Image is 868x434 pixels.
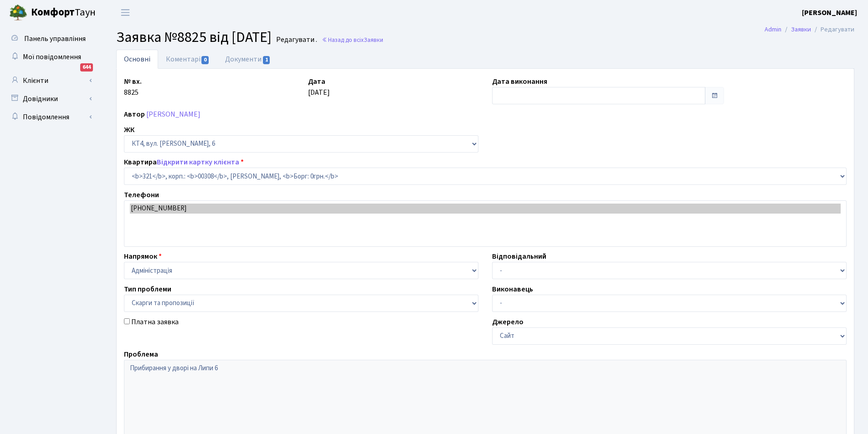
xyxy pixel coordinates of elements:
[5,71,96,90] a: Клієнти
[751,20,868,39] nav: breadcrumb
[217,50,278,69] a: Документи
[124,251,162,262] label: Напрямок
[274,36,317,44] small: Редагувати .
[492,284,533,295] label: Виконавець
[5,30,96,48] a: Панель управління
[9,4,27,22] img: logo.png
[124,157,244,168] label: Квартира
[765,25,781,34] a: Admin
[158,50,217,69] a: Коментарі
[31,5,75,20] b: Комфорт
[124,124,134,135] label: ЖК
[80,63,93,71] div: 644
[124,189,159,200] label: Телефони
[263,56,270,64] span: 1
[301,76,485,104] div: [DATE]
[124,76,142,87] label: № вх.
[364,36,383,44] span: Заявки
[124,349,158,360] label: Проблема
[124,295,478,312] select: )
[116,27,272,48] span: Заявка №8825 від [DATE]
[308,76,325,87] label: Дата
[130,204,841,214] option: [PHONE_NUMBER]
[31,5,96,20] span: Таун
[811,25,854,35] li: Редагувати
[5,108,96,126] a: Повідомлення
[201,56,209,64] span: 0
[114,5,137,20] button: Переключити навігацію
[791,25,811,34] a: Заявки
[5,90,96,108] a: Довідники
[492,76,547,87] label: Дата виконання
[117,76,301,104] div: 8825
[24,34,86,44] span: Панель управління
[5,48,96,66] a: Мої повідомлення644
[23,52,81,62] span: Мої повідомлення
[322,36,383,44] a: Назад до всіхЗаявки
[492,317,524,327] label: Джерело
[492,251,546,262] label: Відповідальний
[802,7,857,18] a: [PERSON_NAME]
[157,157,239,167] a: Відкрити картку клієнта
[124,109,145,120] label: Автор
[124,168,847,185] select: )
[124,284,171,295] label: Тип проблеми
[802,8,857,18] b: [PERSON_NAME]
[131,317,179,327] label: Платна заявка
[146,109,200,119] a: [PERSON_NAME]
[116,50,158,69] a: Основні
